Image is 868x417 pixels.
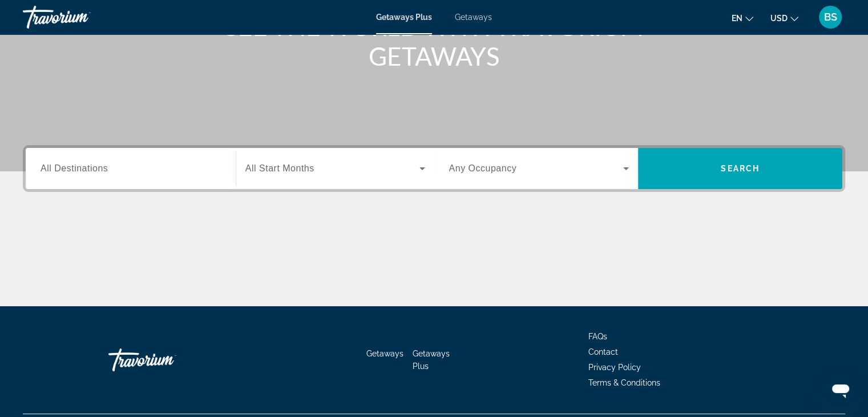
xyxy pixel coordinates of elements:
a: Travorium [108,343,223,377]
span: USD [770,14,788,23]
button: User Menu [815,5,845,29]
button: Search [638,148,842,189]
a: Getaways Plus [376,13,432,22]
a: Travorium [23,2,137,32]
a: Privacy Policy [588,363,641,372]
button: Change language [732,10,753,26]
a: Getaways [455,13,492,22]
a: Terms & Conditions [588,378,660,387]
span: All Start Months [245,163,314,173]
div: Search widget [26,148,842,189]
button: Change currency [770,10,798,26]
span: Any Occupancy [449,163,517,173]
span: Search [721,164,760,173]
h1: SEE THE WORLD WITH TRAVORIUM GETAWAYS [220,11,648,71]
a: Contact [588,347,618,356]
span: en [732,14,742,23]
span: All Destinations [41,163,108,173]
a: FAQs [588,332,607,341]
iframe: Button to launch messaging window [822,371,859,408]
a: Getaways Plus [413,349,450,371]
a: Getaways [366,349,403,358]
span: BS [824,11,837,23]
